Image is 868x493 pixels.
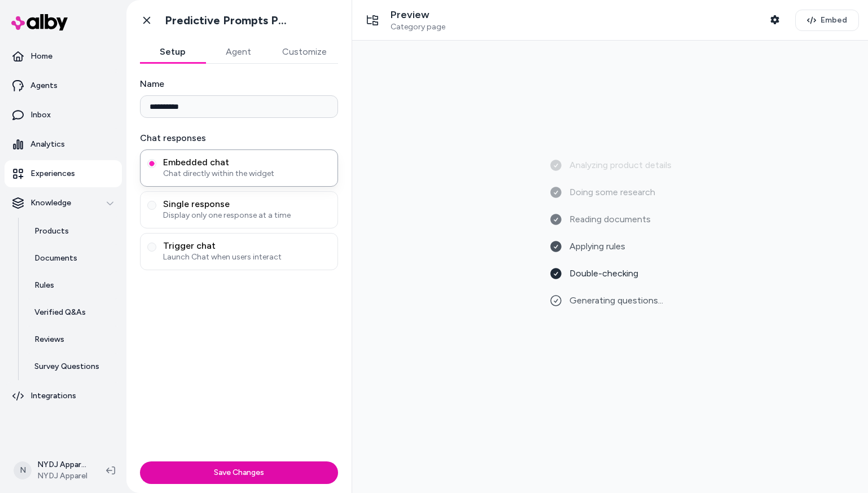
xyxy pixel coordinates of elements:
[23,245,122,272] a: Documents
[140,41,205,63] button: Setup
[11,14,68,30] img: alby Logo
[30,80,58,91] p: Agents
[163,199,331,210] span: Single response
[140,77,338,91] label: Name
[5,382,122,410] a: Integrations
[37,459,88,470] p: NYDJ Apparel Shopify
[7,452,97,488] button: NNYDJ Apparel ShopifyNYDJ Apparel
[30,197,71,209] p: Knowledge
[5,131,122,158] a: Analytics
[30,109,51,121] p: Inbox
[569,159,672,172] span: Analyzing product details
[569,213,651,226] span: Reading documents
[34,280,54,291] p: Rules
[140,461,338,484] button: Save Changes
[34,361,99,372] p: Survey Questions
[147,201,156,210] button: Single responseDisplay only one response at a time
[391,22,445,32] span: Category page
[30,139,65,150] p: Analytics
[23,326,122,353] a: Reviews
[163,240,331,252] span: Trigger chat
[163,157,331,168] span: Embedded chat
[140,131,338,145] label: Chat responses
[34,334,64,345] p: Reviews
[5,43,122,70] a: Home
[30,390,76,402] p: Integrations
[569,186,655,199] span: Doing some research
[30,168,75,179] p: Experiences
[569,240,625,253] span: Applying rules
[271,41,338,63] button: Customize
[165,14,292,28] h1: Predictive Prompts PLP
[163,210,331,221] span: Display only one response at a time
[23,299,122,326] a: Verified Q&As
[163,252,331,263] span: Launch Chat when users interact
[5,190,122,217] button: Knowledge
[23,218,122,245] a: Products
[163,168,331,179] span: Chat directly within the widget
[34,226,69,237] p: Products
[5,160,122,187] a: Experiences
[205,41,271,63] button: Agent
[34,307,86,318] p: Verified Q&As
[37,470,88,482] span: NYDJ Apparel
[569,267,638,280] span: Double-checking
[23,353,122,380] a: Survey Questions
[5,102,122,129] a: Inbox
[30,51,52,62] p: Home
[147,159,156,168] button: Embedded chatChat directly within the widget
[147,243,156,252] button: Trigger chatLaunch Chat when users interact
[5,72,122,99] a: Agents
[34,253,77,264] p: Documents
[391,8,445,21] p: Preview
[23,272,122,299] a: Rules
[821,15,847,26] span: Embed
[14,461,32,479] span: N
[795,10,859,31] button: Embed
[569,294,663,307] span: Generating questions...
